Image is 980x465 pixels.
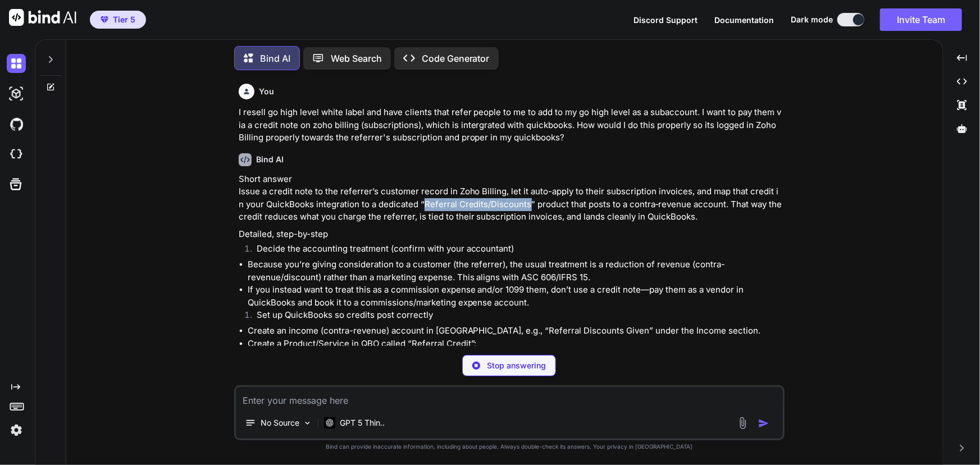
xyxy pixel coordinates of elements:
img: darkAi-studio [7,84,26,103]
p: Bind can provide inaccurate information, including about people. Always double-check its answers.... [234,443,785,451]
li: Decide the accounting treatment (confirm with your accountant) [248,243,782,258]
img: githubDark [7,115,26,134]
p: GPT 5 Thin.. [340,417,385,428]
img: settings [7,421,26,440]
button: Invite Team [880,8,962,31]
h6: You [259,86,274,97]
p: I resell go high level white label and have clients that refer people to me to add to my go high ... [239,106,782,144]
img: darkChat [7,54,26,73]
img: Bind AI [9,9,76,26]
h6: Bind AI [256,154,284,165]
p: Code Generator [422,52,490,65]
img: Pick Models [303,418,312,428]
p: Short answer Issue a credit note to the referrer’s customer record in Zoho Billing, let it auto-a... [239,173,782,224]
li: Create an income (contra-revenue) account in [GEOGRAPHIC_DATA], e.g., “Referral Discounts Given” ... [248,325,782,338]
p: Bind AI [260,52,290,65]
img: cloudideIcon [7,145,26,164]
img: icon [758,418,769,429]
li: Set up QuickBooks so credits post correctly [248,309,782,325]
span: Tier 5 [113,14,135,25]
button: Documentation [714,14,774,26]
li: Because you’re giving consideration to a customer (the referrer), the usual treatment is a reduct... [248,258,782,284]
button: premiumTier 5 [90,11,146,29]
img: attachment [736,417,749,430]
li: If you instead want to treat this as a commission expense and/or 1099 them, don’t use a credit no... [248,284,782,309]
p: Detailed, step-by-step [239,228,782,241]
p: No Source [261,417,299,428]
img: GPT 5 Thinking High [324,417,335,428]
span: Discord Support [633,15,698,25]
img: premium [101,16,108,23]
span: Documentation [714,15,774,25]
p: Web Search [331,52,382,65]
li: Create a Product/Service in QBO called “Referral Credit”: [248,338,782,401]
span: Dark mode [791,14,833,25]
p: Stop answering [487,360,546,371]
button: Discord Support [633,14,698,26]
